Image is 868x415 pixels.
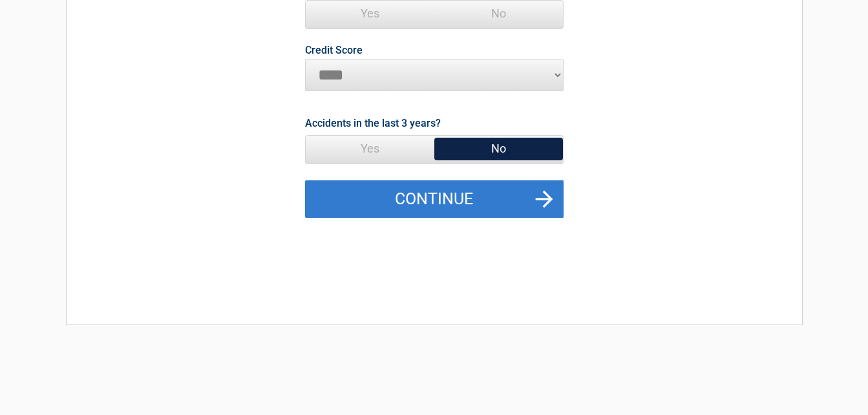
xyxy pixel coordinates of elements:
span: No [434,136,563,162]
label: Credit Score [305,45,363,56]
span: Yes [306,1,434,27]
span: Yes [306,136,434,162]
button: Continue [305,180,564,218]
span: No [434,1,563,27]
label: Accidents in the last 3 years? [305,114,441,132]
